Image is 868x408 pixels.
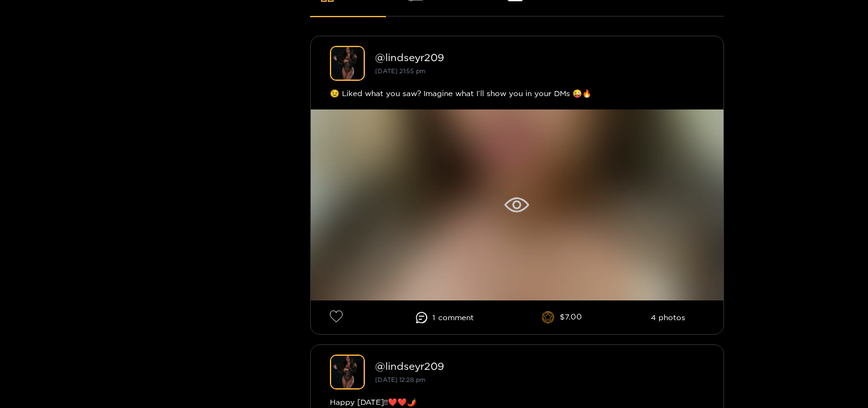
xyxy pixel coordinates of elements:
[375,52,704,63] div: @ lindseyr209
[375,360,704,372] div: @ lindseyr209
[651,313,685,322] li: 4 photos
[330,355,365,390] img: lindseyr209
[542,311,582,324] li: $7.00
[416,312,474,323] li: 1
[375,67,425,74] small: [DATE] 21:55 pm
[330,46,365,81] img: lindseyr209
[375,376,425,383] small: [DATE] 12:28 pm
[330,87,704,100] div: 😉 Liked what you saw? Imagine what I’ll show you in your DMs 😜🔥
[438,313,474,322] span: comment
